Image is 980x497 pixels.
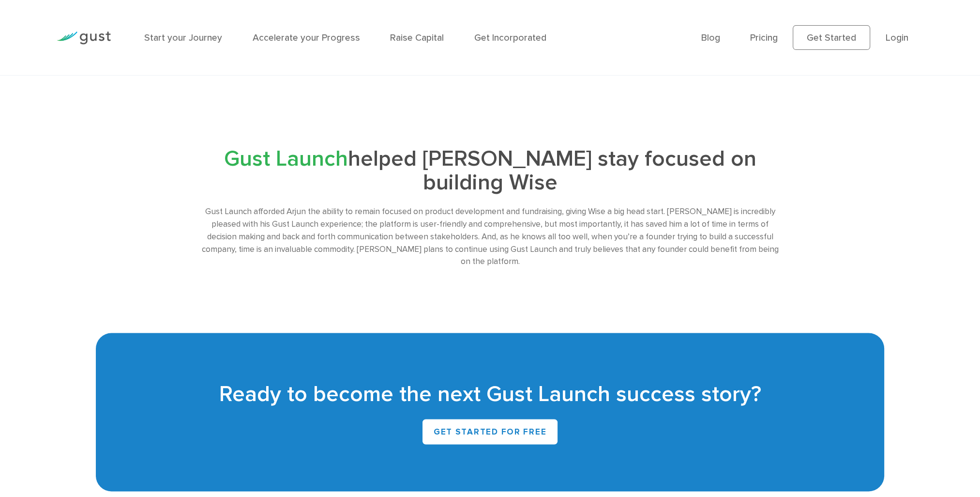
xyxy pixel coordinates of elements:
[701,32,720,43] a: Blog
[224,146,348,172] span: Gust Launch
[57,31,111,45] img: Gust Logo
[112,380,869,409] h2: Ready to become the next Gust Launch success story?
[793,25,870,50] a: Get Started
[196,147,784,195] h3: helped [PERSON_NAME] stay focused on building Wise
[750,32,778,43] a: Pricing
[474,32,546,43] a: Get Incorporated
[144,32,222,43] a: Start your Journey
[885,32,908,43] a: Login
[196,205,784,268] div: Gust Launch afforded Arjun the ability to remain focused on product development and fundraising, ...
[422,419,558,444] a: GET STARTED FOR FREE
[390,32,444,43] a: Raise Capital
[253,32,360,43] a: Accelerate your Progress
